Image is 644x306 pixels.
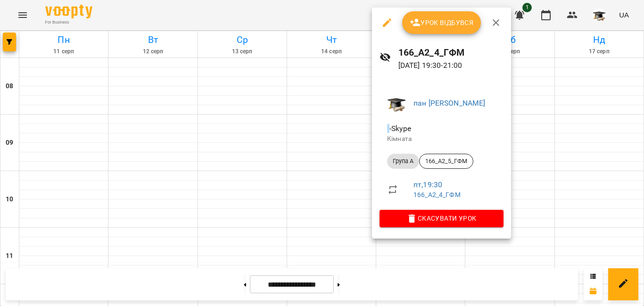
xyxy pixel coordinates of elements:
[419,154,473,169] div: 166_А2_5_ГФМ
[387,134,496,144] p: Кімната
[387,94,406,113] img: 799722d1e4806ad049f10b02fe9e8a3e.jpg
[410,17,474,28] span: Урок відбувся
[398,45,504,60] h6: 166_А2_4_ГФМ
[413,191,461,198] a: 166_А2_4_ГФМ
[387,124,413,133] span: - Skype
[413,99,486,108] a: пан [PERSON_NAME]
[380,210,504,227] button: Скасувати Урок
[398,60,504,71] p: [DATE] 19:30 - 21:00
[402,11,481,34] button: Урок відбувся
[387,213,496,224] span: Скасувати Урок
[387,157,419,165] span: Група A
[420,157,473,165] span: 166_А2_5_ГФМ
[413,180,442,189] a: пт , 19:30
